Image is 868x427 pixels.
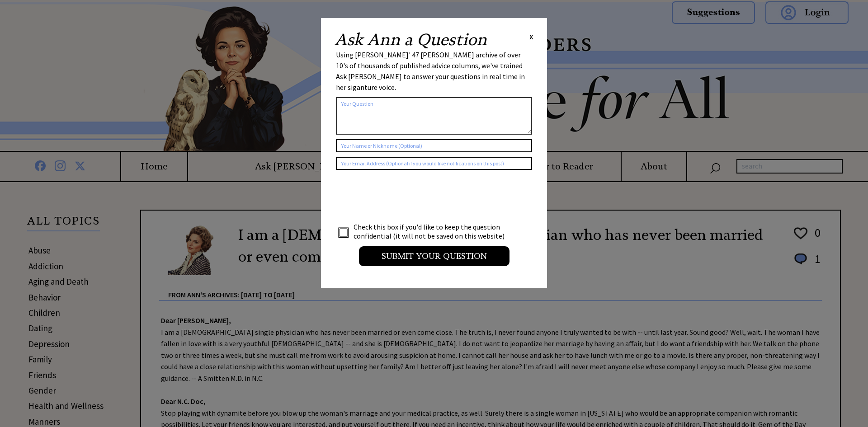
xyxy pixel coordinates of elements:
iframe: reCAPTCHA [336,179,473,214]
input: Your Email Address (Optional if you would like notifications on this post) [336,157,532,170]
input: Submit your Question [359,246,509,266]
span: X [529,32,533,41]
div: Using [PERSON_NAME]' 47 [PERSON_NAME] archive of over 10's of thousands of published advice colum... [336,49,532,93]
h2: Ask Ann a Question [335,32,487,48]
td: Check this box if you'd like to keep the question confidential (it will not be saved on this webs... [353,222,513,241]
input: Your Name or Nickname (Optional) [336,139,532,152]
